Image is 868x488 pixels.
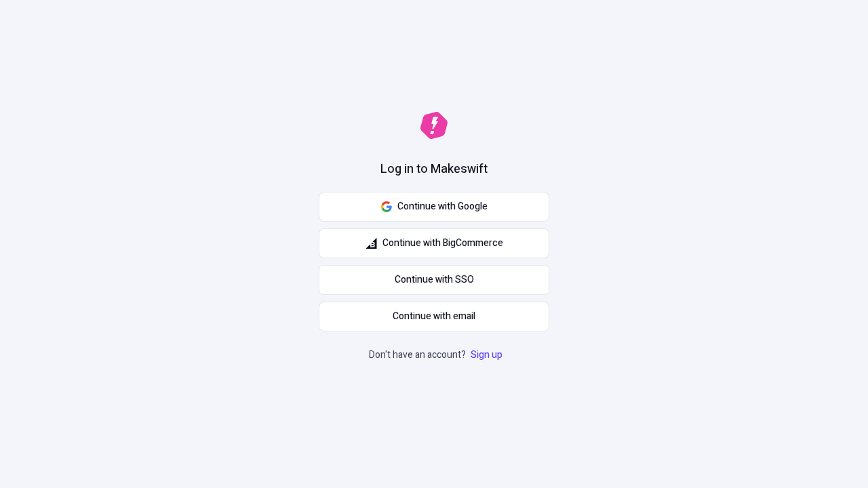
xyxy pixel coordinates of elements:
span: Continue with email [393,309,475,324]
span: Continue with Google [397,199,488,214]
a: Continue with SSO [319,265,549,295]
h1: Log in to Makeswift [380,161,488,178]
button: Continue with Google [319,192,549,222]
button: Continue with email [319,302,549,331]
p: Don't have an account? [369,348,505,363]
a: Sign up [468,348,505,362]
span: Continue with BigCommerce [382,236,503,251]
button: Continue with BigCommerce [319,228,549,258]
